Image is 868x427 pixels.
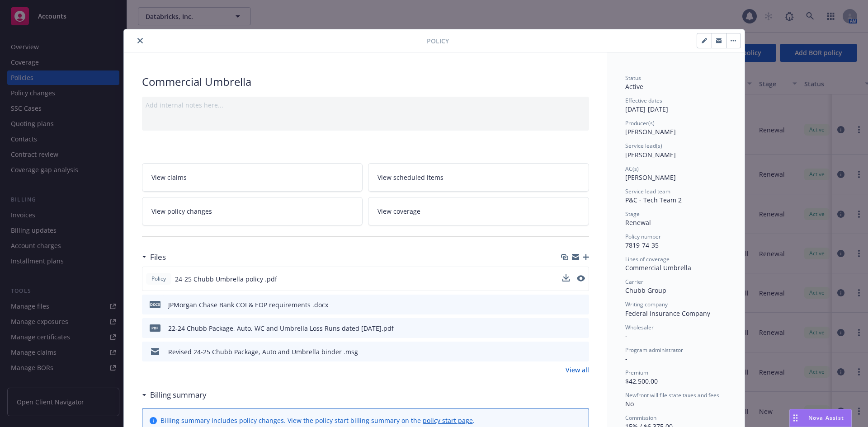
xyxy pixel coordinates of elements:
[625,142,662,150] span: Service lead(s)
[625,354,627,363] span: -
[175,274,277,284] span: 24-25 Chubb Umbrella policy .pdf
[142,74,589,89] div: Commercial Umbrella
[625,150,676,159] span: [PERSON_NAME]
[168,347,358,357] div: Revised 24-25 Chubb Package, Auto and Umbrella binder .msg
[625,97,726,114] div: [DATE] - [DATE]
[625,414,656,422] span: Commission
[146,100,585,110] div: Add internal notes here...
[368,197,589,225] a: View coverage
[625,173,676,182] span: [PERSON_NAME]
[150,251,166,263] h3: Files
[625,97,662,104] span: Effective dates
[142,197,363,225] a: View policy changes
[563,347,570,357] button: download file
[790,409,801,427] div: Drag to move
[577,275,585,282] button: preview file
[563,324,570,333] button: download file
[168,324,394,333] div: 22-24 Chubb Package, Auto, WC and Umbrella Loss Runs dated [DATE].pdf
[625,399,634,408] span: No
[566,365,589,375] a: View all
[625,165,639,173] span: AC(s)
[625,119,655,127] span: Producer(s)
[625,391,719,399] span: Newfront will file state taxes and fees
[808,414,844,422] span: Nova Assist
[577,300,585,310] button: preview file
[562,274,570,282] button: download file
[563,300,570,310] button: download file
[625,300,668,308] span: Writing company
[625,377,658,385] span: $42,500.00
[562,274,570,284] button: download file
[150,324,160,331] span: pdf
[142,389,207,401] div: Billing summary
[423,416,473,425] a: policy start page
[135,35,146,46] button: close
[168,300,328,310] div: JPMorgan Chase Bank COI & EOP requirements .docx
[150,275,168,283] span: Policy
[577,274,585,284] button: preview file
[625,210,640,218] span: Stage
[625,346,683,354] span: Program administrator
[625,332,627,340] span: -
[625,241,659,249] span: 7819-74-35
[625,82,643,91] span: Active
[625,324,654,331] span: Wholesaler
[625,196,682,204] span: P&C - Tech Team 2
[577,324,585,333] button: preview file
[625,309,710,318] span: Federal Insurance Company
[625,255,670,263] span: Lines of coverage
[625,188,670,195] span: Service lead team
[377,173,443,182] span: View scheduled items
[625,218,651,227] span: Renewal
[625,369,648,376] span: Premium
[151,206,212,216] span: View policy changes
[577,347,585,357] button: preview file
[150,301,160,308] span: docx
[150,389,207,401] h3: Billing summary
[151,173,187,182] span: View claims
[625,233,661,240] span: Policy number
[427,36,449,46] span: Policy
[625,286,666,295] span: Chubb Group
[625,127,676,136] span: [PERSON_NAME]
[789,409,852,427] button: Nova Assist
[625,74,641,82] span: Status
[625,278,643,286] span: Carrier
[377,206,420,216] span: View coverage
[160,416,475,425] div: Billing summary includes policy changes. View the policy start billing summary on the .
[142,163,363,192] a: View claims
[625,263,691,272] span: Commercial Umbrella
[368,163,589,192] a: View scheduled items
[142,251,166,263] div: Files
